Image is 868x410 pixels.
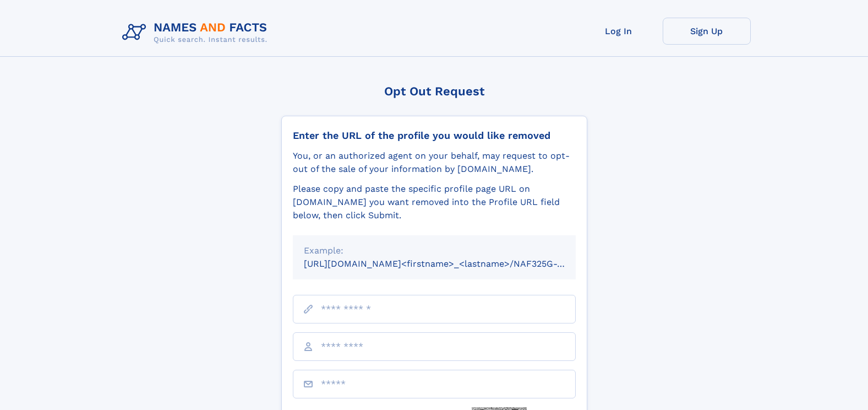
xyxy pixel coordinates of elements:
[293,130,576,142] div: Enter the URL of the profile you would like removed
[575,18,663,45] a: Log In
[304,258,597,269] small: [URL][DOMAIN_NAME]<firstname>_<lastname>/NAF325G-xxxxxxxx
[663,18,751,45] a: Sign Up
[293,149,576,176] div: You, or an authorized agent on your behalf, may request to opt-out of the sale of your informatio...
[118,18,276,47] img: Logo Names and Facts
[293,182,576,222] div: Please copy and paste the specific profile page URL on [DOMAIN_NAME] you want removed into the Pr...
[304,244,565,257] div: Example:
[281,84,587,98] div: Opt Out Request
